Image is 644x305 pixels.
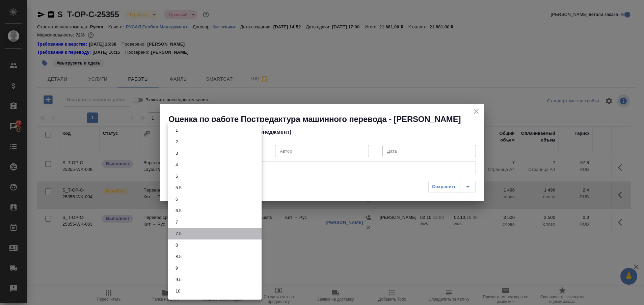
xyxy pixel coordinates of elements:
[173,242,180,249] button: 8
[173,207,184,214] button: 6.5
[173,184,184,192] button: 5.5
[173,161,180,169] button: 4
[173,287,182,295] button: 10
[173,150,180,157] button: 3
[173,127,180,134] button: 1
[173,196,180,203] button: 6
[173,276,184,283] button: 9.5
[173,138,180,146] button: 2
[173,253,184,260] button: 8.5
[173,219,180,226] button: 7
[173,173,180,180] button: 5
[173,264,180,272] button: 9
[173,230,184,237] button: 7.5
